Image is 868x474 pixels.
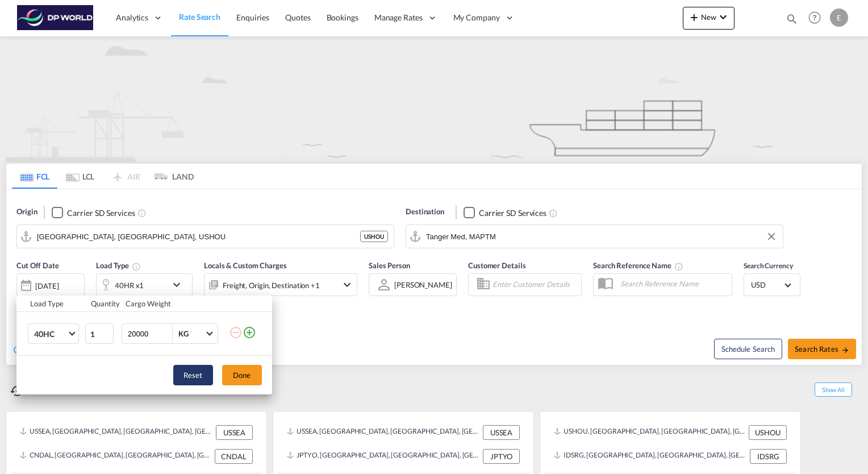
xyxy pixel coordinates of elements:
th: Load Type [16,296,84,312]
div: KG [178,329,189,338]
md-icon: icon-plus-circle-outline [243,326,256,339]
th: Quantity [84,296,119,312]
input: Qty [85,323,114,344]
button: Reset [173,365,213,385]
span: 40HC [34,329,67,340]
button: Done [222,365,262,385]
md-icon: icon-minus-circle-outline [229,326,243,339]
input: Enter Weight [127,324,172,343]
md-select: Choose: 40HC [28,323,79,344]
div: Cargo Weight [126,298,222,309]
